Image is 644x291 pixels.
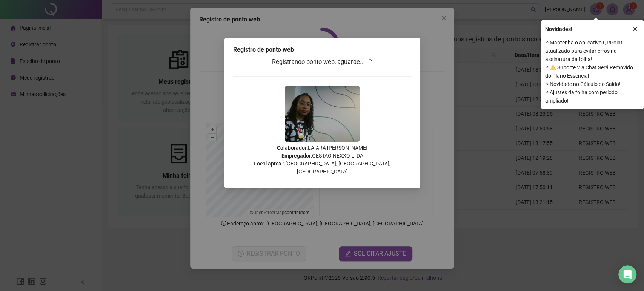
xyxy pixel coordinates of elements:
[632,26,638,32] span: close
[618,265,636,283] div: Open Intercom Messenger
[233,45,411,54] div: Registro de ponto web
[545,88,639,105] span: ⚬ Ajustes da folha com período ampliado!
[277,145,307,151] strong: Colaborador
[545,25,572,33] span: Novidades !
[285,86,360,142] img: 2Q==
[545,63,639,80] span: ⚬ ⚠️ Suporte Via Chat Será Removido do Plano Essencial
[233,144,411,176] p: : LAIARA [PERSON_NAME] : GESTAO NEXXO LTDA Local aprox.: [GEOGRAPHIC_DATA], [GEOGRAPHIC_DATA], [G...
[545,38,639,63] span: ⚬ Mantenha o aplicativo QRPoint atualizado para evitar erros na assinatura da folha!
[233,57,411,67] h3: Registrando ponto web, aguarde...
[281,153,310,159] strong: Empregador
[366,59,372,65] span: loading
[545,80,639,88] span: ⚬ Novidade no Cálculo do Saldo!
